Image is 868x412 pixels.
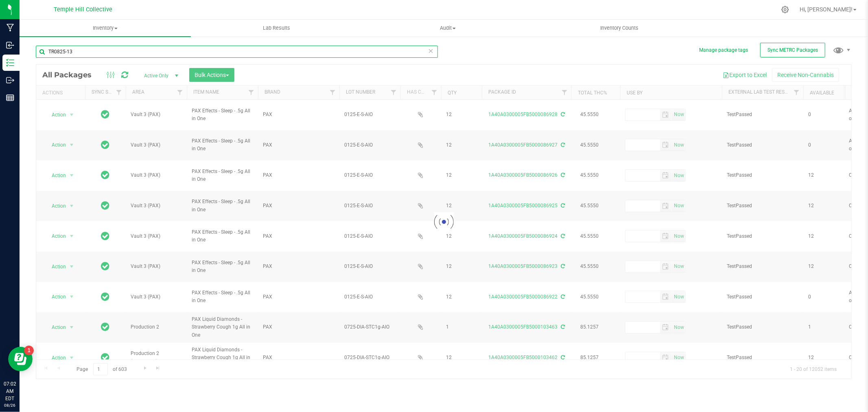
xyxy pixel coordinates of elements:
span: Inventory Counts [589,24,649,32]
span: Clear [428,46,434,56]
inline-svg: Reports [6,94,14,102]
iframe: Resource center [8,347,33,371]
a: Inventory [20,20,191,37]
inline-svg: Inbound [6,41,14,49]
p: 07:02 AM EDT [4,380,16,402]
inline-svg: Outbound [6,76,14,84]
span: Sync METRC Packages [767,47,818,53]
span: Hi, [PERSON_NAME]! [800,6,853,13]
span: Inventory [20,24,191,32]
p: 08/26 [4,402,16,408]
iframe: Resource center unread badge [24,346,34,355]
button: Sync METRC Packages [760,43,825,57]
a: Inventory Counts [534,20,705,37]
a: Lab Results [191,20,362,37]
div: Manage settings [780,6,790,13]
span: Temple Hill Collective [54,6,112,13]
input: Search Package ID, Item Name, SKU, Lot or Part Number... [36,46,438,58]
inline-svg: Inventory [6,59,14,67]
span: Lab Results [252,24,301,32]
span: Audit [363,24,533,32]
button: Manage package tags [699,47,748,54]
inline-svg: Manufacturing [6,24,14,32]
a: Audit [362,20,533,37]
